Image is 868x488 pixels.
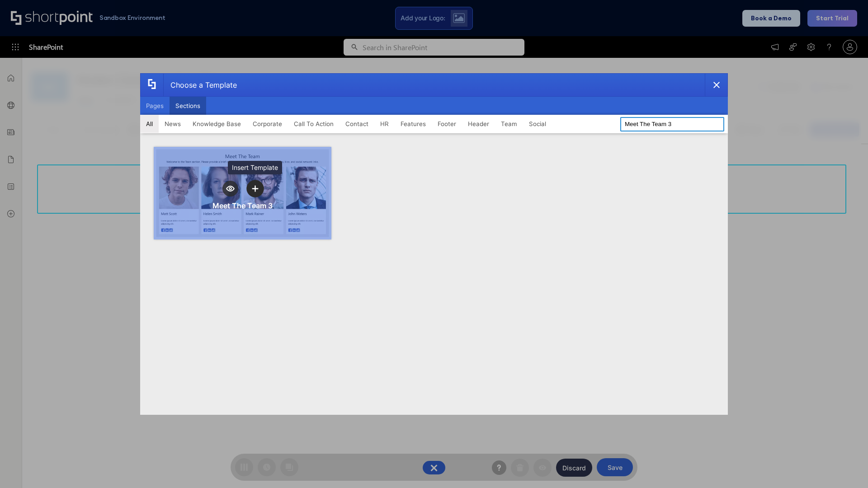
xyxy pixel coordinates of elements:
[247,115,288,133] button: Corporate
[288,115,340,133] button: Call To Action
[620,117,724,131] input: Search
[432,115,462,133] button: Footer
[140,115,159,133] button: All
[163,74,237,96] div: Choose a Template
[374,115,395,133] button: HR
[523,115,552,133] button: Social
[187,115,247,133] button: Knowledge Base
[462,115,495,133] button: Header
[495,115,523,133] button: Team
[340,115,374,133] button: Contact
[140,97,170,115] button: Pages
[170,97,206,115] button: Sections
[159,115,187,133] button: News
[212,201,273,210] div: Meet The Team 3
[140,73,728,415] div: template selector
[395,115,432,133] button: Features
[823,445,868,488] iframe: Chat Widget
